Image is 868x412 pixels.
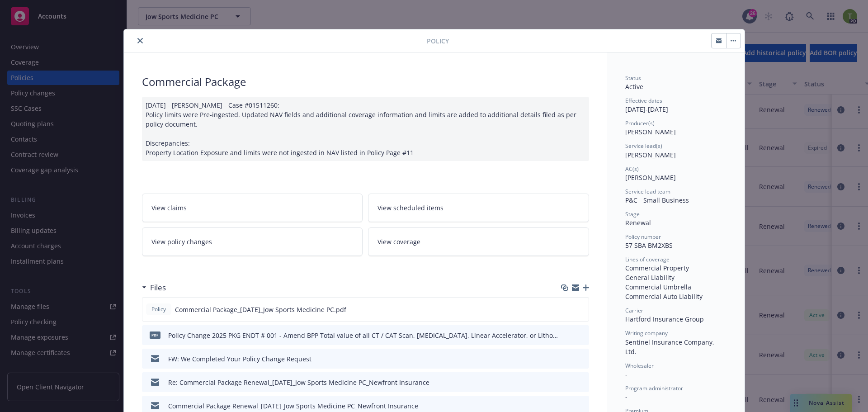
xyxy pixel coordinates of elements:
span: - [625,393,627,401]
a: View scheduled items [368,194,589,222]
button: preview file [577,305,585,314]
span: View coverage [377,237,420,246]
span: pdf [150,331,160,338]
h3: Files [150,282,166,294]
span: Policy number [625,233,661,241]
span: [PERSON_NAME] [625,173,676,182]
button: close [135,35,146,46]
span: Carrier [625,307,643,314]
div: Commercial Property [625,263,726,273]
span: Policy [150,305,168,313]
span: Program administrator [625,384,683,392]
button: preview file [577,354,585,364]
div: Commercial Package Renewal_[DATE]_Jow Sports Medicine PC_Newfront Insurance [168,401,418,411]
div: Commercial Umbrella [625,282,726,292]
span: Writing company [625,329,668,337]
div: Re: Commercial Package Renewal_[DATE]_Jow Sports Medicine PC_Newfront Insurance [168,378,429,387]
span: Status [625,74,641,82]
span: - [625,370,627,379]
span: Commercial Package_[DATE]_Jow Sports Medicine PC.pdf [175,305,346,314]
span: View claims [151,203,187,213]
button: download file [562,305,570,314]
span: Service lead team [625,188,670,195]
span: Service lead(s) [625,142,662,150]
div: Commercial Package [142,74,589,90]
button: preview file [577,378,585,387]
span: P&C - Small Business [625,196,689,204]
span: AC(s) [625,165,639,173]
span: Producer(s) [625,119,655,127]
span: Policy [427,36,449,46]
button: download file [563,378,570,387]
span: View policy changes [151,237,212,246]
span: Effective dates [625,97,662,104]
a: View policy changes [142,227,363,256]
span: Stage [625,210,640,218]
span: Lines of coverage [625,256,670,263]
span: [PERSON_NAME] [625,151,676,159]
button: preview file [577,401,585,411]
span: Wholesaler [625,362,654,369]
div: FW: We Completed Your Policy Change Request [168,354,311,364]
button: preview file [577,331,585,340]
div: Files [142,282,166,294]
span: 57 SBA BM2XBS [625,241,673,250]
div: Commercial Auto Liability [625,292,726,301]
span: View scheduled items [377,203,443,213]
button: download file [563,401,570,411]
span: [PERSON_NAME] [625,128,676,136]
div: [DATE] - [PERSON_NAME] - Case #01511260: Policy limits were Pre-ingested. Updated NAV fields and ... [142,97,589,161]
span: Renewal [625,218,651,227]
span: Sentinel Insurance Company, Ltd. [625,338,716,356]
span: Hartford Insurance Group [625,315,704,323]
a: View coverage [368,227,589,256]
a: View claims [142,194,363,222]
span: Active [625,82,643,91]
div: [DATE] - [DATE] [625,97,726,114]
div: General Liability [625,273,726,282]
div: Policy Change 2025 PKG ENDT # 001 - Amend BPP Total value of all CT / CAT Scan, [MEDICAL_DATA], L... [168,331,559,340]
button: download file [563,354,570,364]
button: download file [563,331,570,340]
